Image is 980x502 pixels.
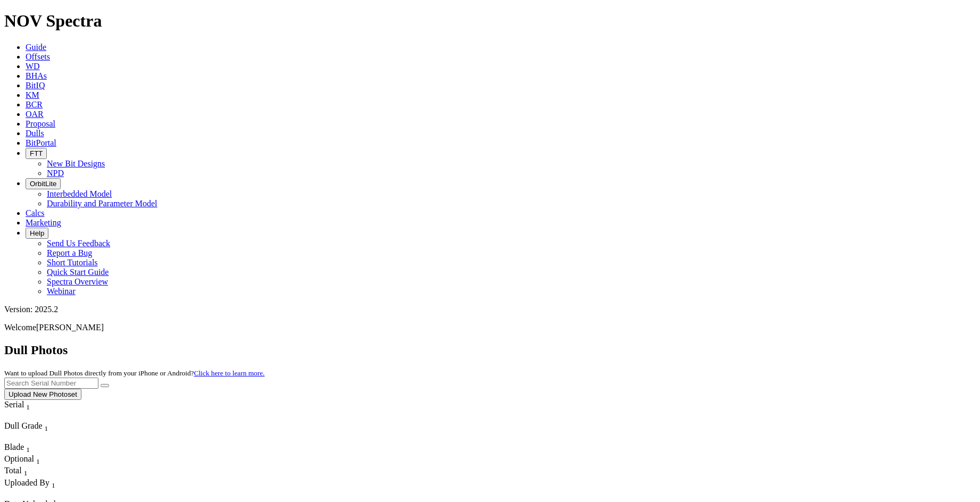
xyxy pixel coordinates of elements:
div: Sort None [4,400,49,421]
h2: Dull Photos [4,343,976,357]
a: Marketing [26,218,61,227]
a: New Bit Designs [47,159,105,168]
span: Optional [4,454,34,463]
button: FTT [26,148,47,159]
sub: 1 [26,403,30,411]
a: Proposal [26,119,55,128]
span: Uploaded By [4,478,49,487]
a: WD [26,62,40,71]
div: Dull Grade Sort None [4,421,79,433]
a: Dulls [26,129,44,138]
a: KM [26,90,39,99]
a: Guide [26,43,46,52]
span: Sort None [26,400,30,409]
sub: 1 [26,446,30,454]
a: Spectra Overview [47,277,108,286]
span: Sort None [26,442,30,451]
p: Welcome [4,323,976,332]
a: Quick Start Guide [47,267,109,277]
sub: 1 [36,457,40,465]
a: BCR [26,100,43,109]
a: NPD [47,169,64,178]
span: Total [4,466,22,475]
a: Send Us Feedback [47,239,110,248]
input: Search Serial Number [4,378,98,389]
div: Sort None [4,478,97,499]
h1: NOV Spectra [4,11,976,31]
div: Sort None [4,466,41,478]
sub: 1 [45,424,48,432]
span: Help [30,229,44,237]
div: Total Sort None [4,466,41,478]
div: Version: 2025.2 [4,305,976,314]
span: Sort None [36,454,40,463]
button: OrbitLite [26,178,61,189]
span: Serial [4,400,24,409]
div: Sort None [4,421,79,442]
span: Blade [4,442,24,451]
a: Durability and Parameter Model [47,199,157,208]
span: Sort None [24,466,28,475]
a: Click here to learn more. [194,369,265,377]
a: OAR [26,110,44,119]
div: Sort None [4,454,41,466]
sub: 1 [24,470,28,478]
span: [PERSON_NAME] [36,323,104,332]
sub: 1 [52,481,55,489]
div: Serial Sort None [4,400,49,412]
div: Optional Sort None [4,454,41,466]
button: Help [26,228,48,239]
small: Want to upload Dull Photos directly from your iPhone or Android? [4,369,264,377]
span: Sort None [52,478,55,487]
span: OrbitLite [30,180,56,188]
a: Offsets [26,52,50,61]
div: Column Menu [4,412,49,421]
a: BHAs [26,71,47,80]
div: Column Menu [4,433,79,442]
a: Webinar [47,287,76,296]
button: Upload New Photoset [4,389,81,400]
div: Uploaded By Sort None [4,478,97,490]
a: Report a Bug [47,248,92,257]
div: Column Menu [4,490,97,499]
a: Interbedded Model [47,189,112,198]
a: Short Tutorials [47,258,98,267]
span: Sort None [45,421,48,430]
div: Sort None [4,442,41,454]
a: Calcs [26,208,45,217]
span: Dull Grade [4,421,43,430]
a: BitPortal [26,138,56,147]
span: FTT [30,149,43,157]
a: BitIQ [26,81,45,90]
div: Blade Sort None [4,442,41,454]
